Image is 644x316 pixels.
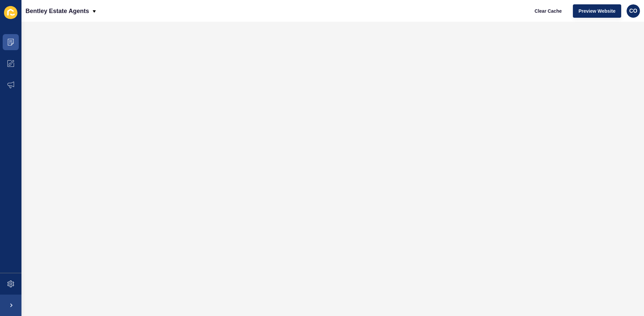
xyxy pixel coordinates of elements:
button: Preview Website [573,4,621,18]
span: CO [629,8,637,14]
span: Preview Website [579,8,615,14]
button: Clear Cache [529,4,568,18]
p: Bentley Estate Agents [25,3,89,19]
span: Clear Cache [535,8,562,14]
